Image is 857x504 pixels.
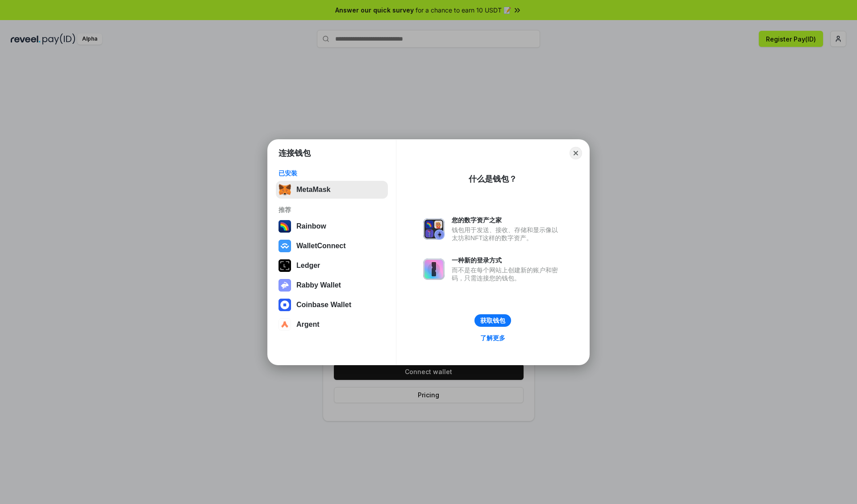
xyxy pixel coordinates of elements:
[474,314,511,327] button: 获取钱包
[279,279,291,292] img: svg+xml,%3Csvg%20xmlns%3D%22http%3A%2F%2Fwww.w3.org%2F2000%2Fsvg%22%20fill%3D%22none%22%20viewBox...
[279,220,291,233] img: svg+xml,%3Csvg%20width%3D%22120%22%20height%3D%22120%22%20viewBox%3D%220%200%20120%20120%22%20fil...
[423,218,445,240] img: svg+xml,%3Csvg%20xmlns%3D%22http%3A%2F%2Fwww.w3.org%2F2000%2Fsvg%22%20fill%3D%22none%22%20viewBox...
[276,296,388,314] button: Coinbase Wallet
[480,334,505,342] div: 了解更多
[279,299,291,311] img: svg+xml,%3Csvg%20width%3D%2228%22%20height%3D%2228%22%20viewBox%3D%220%200%2028%2028%22%20fill%3D...
[296,301,351,309] div: Coinbase Wallet
[452,266,562,282] div: 而不是在每个网站上创建新的账户和密码，只需连接您的钱包。
[276,257,388,275] button: Ledger
[296,321,320,329] div: Argent
[296,242,346,250] div: WalletConnect
[452,226,562,242] div: 钱包用于发送、接收、存储和显示像以太坊和NFT这样的数字资产。
[423,258,445,280] img: svg+xml,%3Csvg%20xmlns%3D%22http%3A%2F%2Fwww.w3.org%2F2000%2Fsvg%22%20fill%3D%22none%22%20viewBox...
[276,237,388,255] button: WalletConnect
[279,240,291,252] img: svg+xml,%3Csvg%20width%3D%2228%22%20height%3D%2228%22%20viewBox%3D%220%200%2028%2028%22%20fill%3D...
[276,276,388,294] button: Rabby Wallet
[296,186,330,194] div: MetaMask
[570,147,582,159] button: Close
[279,183,291,196] img: svg+xml,%3Csvg%20fill%3D%22none%22%20height%3D%2233%22%20viewBox%3D%220%200%2035%2033%22%20width%...
[276,181,388,199] button: MetaMask
[296,222,326,230] div: Rainbow
[279,259,291,272] img: svg+xml,%3Csvg%20xmlns%3D%22http%3A%2F%2Fwww.w3.org%2F2000%2Fsvg%22%20width%3D%2228%22%20height%3...
[480,317,505,325] div: 获取钱包
[276,217,388,235] button: Rainbow
[279,148,311,158] h1: 连接钱包
[276,316,388,333] button: Argent
[452,256,562,264] div: 一种新的登录方式
[469,174,517,184] div: 什么是钱包？
[296,262,320,270] div: Ledger
[452,216,562,224] div: 您的数字资产之家
[279,318,291,331] img: svg+xml,%3Csvg%20width%3D%2228%22%20height%3D%2228%22%20viewBox%3D%220%200%2028%2028%22%20fill%3D...
[296,281,341,289] div: Rabby Wallet
[279,206,385,214] div: 推荐
[279,169,385,177] div: 已安装
[475,332,511,344] a: 了解更多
